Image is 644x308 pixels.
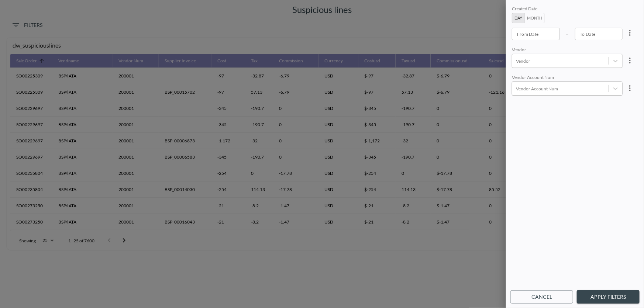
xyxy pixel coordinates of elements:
button: Cancel [510,290,573,304]
button: Month [524,13,545,23]
div: Vendor Account Num [512,75,623,82]
button: more [623,81,637,96]
input: YYYY-MM-DD [575,28,623,40]
div: Created Date [512,6,623,13]
button: Day [512,13,525,23]
div: Vendor [512,47,623,54]
button: Apply Filters [577,290,640,304]
input: YYYY-MM-DD [512,28,560,40]
p: – [566,29,569,38]
button: more [623,53,637,68]
button: more [623,25,637,40]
